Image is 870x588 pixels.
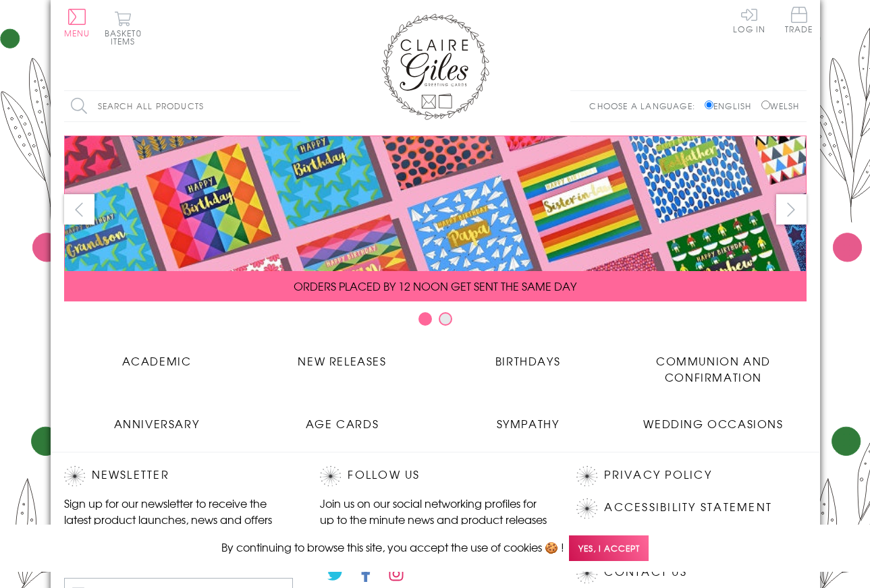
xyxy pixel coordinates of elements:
a: Accessibility Statement [604,498,772,517]
a: Anniversary [64,405,250,432]
input: Welsh [761,100,770,109]
span: Communion and Confirmation [656,353,771,385]
button: Carousel Page 2 [439,312,452,326]
button: Menu [64,9,90,37]
a: Academic [64,343,250,369]
a: Age Cards [250,405,435,432]
p: Join us on our social networking profiles for up to the minute news and product releases the mome... [320,495,549,543]
input: English [705,100,713,109]
a: Log In [733,7,765,33]
span: 0 items [111,27,142,47]
a: Wedding Occasions [621,405,807,432]
span: ORDERS PLACED BY 12 NOON GET SENT THE SAME DAY [294,278,576,294]
span: Wedding Occasions [643,415,783,432]
img: Claire Giles Greetings Cards [381,13,489,120]
h2: Newsletter [64,466,294,486]
button: next [776,194,807,225]
span: Academic [122,353,192,369]
p: Choose a language: [589,100,702,112]
a: Communion and Confirmation [621,343,807,385]
span: Birthdays [495,353,560,369]
label: Welsh [761,100,800,112]
span: Age Cards [306,415,379,432]
span: Sympathy [497,415,560,432]
button: Basket0 items [105,11,142,45]
label: English [705,100,758,112]
a: Contact Us [604,563,686,581]
a: Privacy Policy [604,466,711,484]
input: Search all products [64,91,300,121]
span: Menu [64,27,90,39]
a: Birthdays [435,343,621,369]
a: Trade [785,7,813,36]
button: Carousel Page 1 (Current Slide) [418,312,432,326]
span: Anniversary [114,415,200,432]
div: Carousel Pagination [64,312,807,332]
span: Trade [785,7,813,33]
input: Search [287,91,300,121]
h2: Follow Us [320,466,549,486]
span: New Releases [298,353,386,369]
a: New Releases [250,343,435,369]
span: Yes, I accept [569,535,649,562]
p: Sign up for our newsletter to receive the latest product launches, news and offers directly to yo... [64,495,294,543]
a: Sympathy [435,405,621,432]
button: prev [64,194,94,225]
